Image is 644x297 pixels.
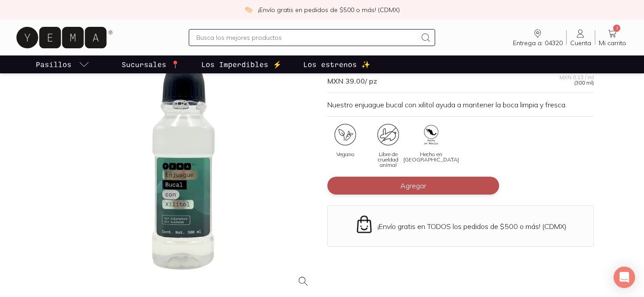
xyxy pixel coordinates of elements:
[613,25,620,32] span: 3
[567,28,595,47] a: Cuenta
[513,39,563,47] span: Entrega a: 04320
[614,267,635,288] div: Open Intercom Messenger
[599,39,626,47] span: Mi carrito
[245,6,253,14] img: check
[258,5,400,14] p: ¡Envío gratis en pedidos de $500 o más! (CDMX)
[327,100,594,109] p: Nuestro enjuague bucal con xilitol ayuda a mantener la boca limpia y fresca.
[595,28,630,47] a: 3Mi carrito
[355,215,374,234] img: Envío
[509,28,566,47] a: Entrega a: 04320
[301,55,372,73] a: Los estrenos ✨
[327,177,499,195] button: Agregar
[336,152,355,157] span: Vegano
[370,152,406,168] span: Libre de crueldad animal
[34,55,91,73] a: pasillo-todos-link
[303,59,370,70] p: Los estrenos ✨
[559,75,594,80] span: MXN 0.13 / ml
[400,181,426,190] span: Agregar
[335,124,356,145] img: certificate_86a4b5dc-104e-40e4-a7f8-89b43527f01f=fwebp-q70-w96
[122,59,180,70] p: Sucursales 📍
[196,32,416,43] input: Busca los mejores productos
[36,59,72,70] p: Pasillos
[570,39,591,47] span: Cuenta
[377,124,399,145] img: certificate_0602ae6d-ca16-4cee-b8ec-b63c5ff32fe3=fwebp-q70-w96
[199,55,284,73] a: Los Imperdibles ⚡️
[327,76,377,85] span: MXN 39.00 / pz
[420,124,442,145] img: hecho-mexico_326b076e-927b-4bc9-9bc9-8cb88e88d018=fwebp-q70-w96
[574,80,594,85] span: (300 ml)
[403,152,459,162] span: Hecho en [GEOGRAPHIC_DATA]
[377,222,567,231] p: ¡Envío gratis en TODOS los pedidos de $500 o más! (CDMX)
[201,59,282,70] p: Los Imperdibles ⚡️
[120,55,182,73] a: Sucursales 📍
